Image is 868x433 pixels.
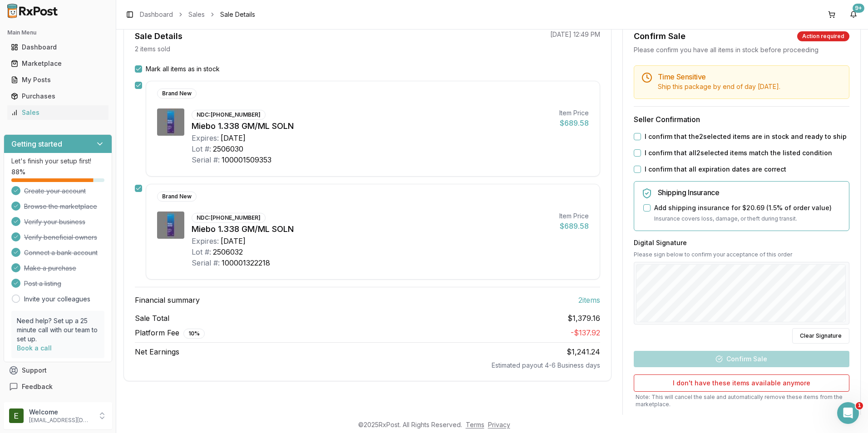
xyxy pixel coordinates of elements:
[9,408,24,423] img: User avatar
[24,202,97,211] span: Browse the marketplace
[4,89,112,103] button: Purchases
[220,10,255,19] span: Sale Details
[559,118,589,128] div: $689.58
[466,421,484,428] a: Terms
[634,30,686,43] div: Confirm Sale
[135,346,179,357] span: Net Earnings
[192,110,266,120] div: NDC: [PHONE_NUMBER]
[29,408,92,417] p: Welcome
[135,327,205,339] span: Platform Fee
[192,246,211,257] div: Lot #:
[11,43,105,52] div: Dashboard
[222,154,271,165] div: 100001509353
[183,329,205,339] div: 10 %
[192,236,219,246] div: Expires:
[157,192,197,202] div: Brand New
[11,108,105,117] div: Sales
[192,154,220,165] div: Serial #:
[4,40,112,54] button: Dashboard
[192,120,552,133] div: Miebo 1.338 GM/ML SOLN
[856,402,863,409] span: 1
[4,4,62,18] img: RxPost Logo
[658,73,842,80] h5: Time Sensitive
[634,251,849,258] p: Please sign below to confirm your acceptance of this order
[140,10,173,19] a: Dashboard
[654,214,842,223] p: Insurance covers loss, damage, or theft during transit.
[188,10,205,19] a: Sales
[24,295,90,304] a: Invite your colleagues
[4,362,112,379] button: Support
[192,223,552,236] div: Miebo 1.338 GM/ML SOLN
[634,45,849,54] div: Please confirm you have all items in stock before proceeding
[837,402,859,424] iframe: Intercom live chat
[22,382,53,391] span: Feedback
[4,73,112,87] button: My Posts
[11,157,104,166] p: Let's finish your setup first!
[634,114,849,125] h3: Seller Confirmation
[222,257,270,268] div: 100001322218
[11,92,105,101] div: Purchases
[135,30,182,43] div: Sale Details
[846,7,861,22] button: 9+
[24,279,61,288] span: Post a listing
[24,187,86,196] span: Create your account
[140,10,255,19] nav: breadcrumb
[567,347,600,356] span: $1,241.24
[24,264,76,273] span: Make a purchase
[157,212,184,239] img: Miebo 1.338 GM/ML SOLN
[17,344,52,352] a: Book a call
[192,133,219,143] div: Expires:
[24,217,85,226] span: Verify your business
[559,221,589,231] div: $689.58
[571,328,600,337] span: - $137.92
[559,108,589,118] div: Item Price
[221,133,246,143] div: [DATE]
[578,295,600,305] span: 2 item s
[488,421,510,428] a: Privacy
[221,236,246,246] div: [DATE]
[29,417,92,424] p: [EMAIL_ADDRESS][DOMAIN_NAME]
[135,44,170,54] p: 2 items sold
[157,108,184,136] img: Miebo 1.338 GM/ML SOLN
[192,213,266,223] div: NDC: [PHONE_NUMBER]
[634,238,849,247] h3: Digital Signature
[135,295,200,305] span: Financial summary
[7,72,108,88] a: My Posts
[4,379,112,395] button: Feedback
[792,328,849,344] button: Clear Signature
[4,56,112,71] button: Marketplace
[146,64,220,74] label: Mark all items as in stock
[797,31,849,41] div: Action required
[634,374,849,392] button: I don't have these items available anymore
[658,189,842,196] h5: Shipping Insurance
[24,248,98,257] span: Connect a bank account
[7,29,108,36] h2: Main Menu
[135,313,169,324] span: Sale Total
[213,143,243,154] div: 2506030
[192,257,220,268] div: Serial #:
[157,89,197,98] div: Brand New
[7,88,108,104] a: Purchases
[634,394,849,408] p: Note: This will cancel the sale and automatically remove these items from the marketplace.
[7,55,108,72] a: Marketplace
[550,30,600,39] p: [DATE] 12:49 PM
[11,167,25,177] span: 88 %
[645,132,847,141] label: I confirm that the 2 selected items are in stock and ready to ship
[11,138,62,149] h3: Getting started
[135,361,600,370] div: Estimated payout 4-6 Business days
[7,104,108,121] a: Sales
[853,4,864,13] div: 9+
[654,203,832,212] label: Add shipping insurance for $20.69 ( 1.5 % of order value)
[11,75,105,84] div: My Posts
[4,105,112,120] button: Sales
[645,165,786,174] label: I confirm that all expiration dates are correct
[559,212,589,221] div: Item Price
[567,313,600,324] span: $1,379.16
[213,246,243,257] div: 2506032
[17,316,99,344] p: Need help? Set up a 25 minute call with our team to set up.
[658,83,780,90] span: Ship this package by end of day [DATE] .
[192,143,211,154] div: Lot #:
[24,233,97,242] span: Verify beneficial owners
[11,59,105,68] div: Marketplace
[645,148,832,157] label: I confirm that all 2 selected items match the listed condition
